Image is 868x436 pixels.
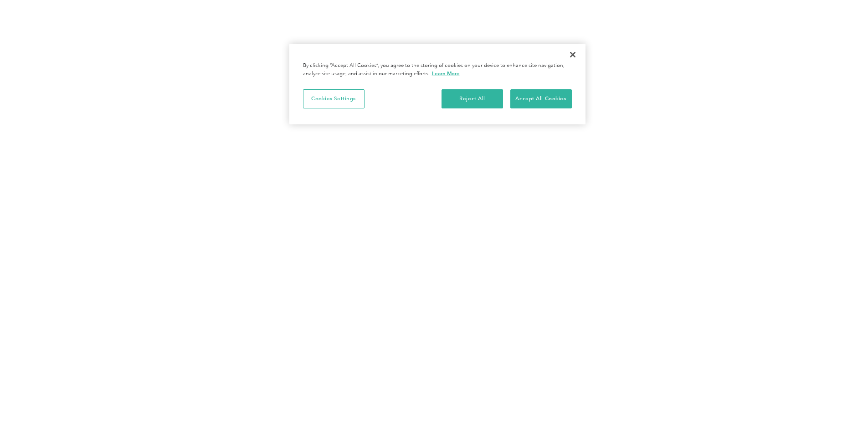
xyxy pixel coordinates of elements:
[303,89,365,108] button: Cookies Settings
[510,89,572,108] button: Accept All Cookies
[442,89,503,108] button: Reject All
[563,45,583,65] button: Close
[432,70,460,77] a: More information about your privacy, opens in a new tab
[289,44,586,124] div: Privacy
[289,44,586,124] div: Cookie banner
[303,62,572,78] div: By clicking “Accept All Cookies”, you agree to the storing of cookies on your device to enhance s...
